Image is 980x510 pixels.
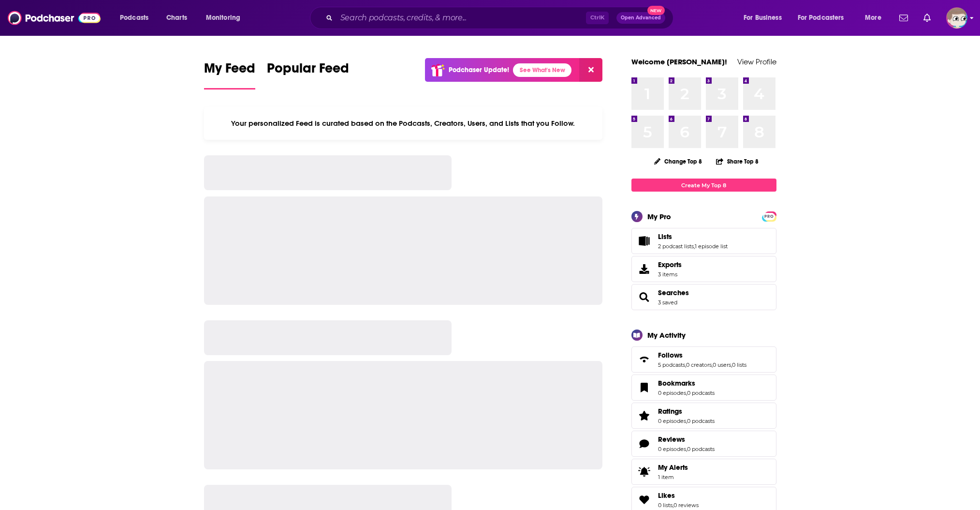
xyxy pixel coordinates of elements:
a: 5 podcasts [658,361,685,368]
button: Share Top 8 [716,152,759,171]
a: Searches [635,290,654,304]
a: 0 episodes [658,390,686,396]
a: 0 creators [686,361,712,368]
span: More [865,11,881,25]
input: Search podcasts, credits, & more... [336,10,586,26]
a: View Profile [737,57,776,66]
div: Search podcasts, credits, & more... [319,7,683,29]
a: Create My Top 8 [631,179,776,192]
span: , [686,446,687,452]
a: Searches [658,288,689,297]
button: open menu [791,10,858,26]
span: 3 items [658,271,682,278]
a: Popular Feed [267,60,349,90]
span: Podcasts [120,11,148,25]
a: 1 episode list [695,243,728,250]
a: Bookmarks [635,381,654,394]
div: Your personalized Feed is curated based on the Podcasts, Creators, Users, and Lists that you Follow. [204,107,603,140]
span: Exports [658,260,682,269]
a: 0 users [713,361,731,368]
span: Lists [658,232,672,241]
button: Show profile menu [946,7,967,29]
a: Follows [658,351,746,360]
a: PRO [763,212,775,220]
button: open menu [737,10,794,26]
a: Likes [658,491,699,500]
a: Bookmarks [658,379,715,388]
span: , [731,361,732,368]
a: 2 podcast lists [658,243,694,250]
a: 0 episodes [658,418,686,424]
a: Ratings [635,409,654,422]
a: My Feed [204,60,255,90]
span: For Podcasters [798,11,844,25]
span: Bookmarks [631,375,776,401]
span: Follows [631,346,776,373]
a: Reviews [658,435,715,444]
a: Charts [160,10,193,26]
span: , [694,243,695,250]
span: Ratings [631,403,776,429]
span: My Alerts [658,463,688,472]
span: Logged in as JeremyBonds [946,7,967,29]
span: Ratings [658,407,682,416]
span: , [712,361,713,368]
span: Likes [658,491,675,500]
span: Lists [631,228,776,254]
span: PRO [763,213,775,220]
button: Open AdvancedNew [616,12,665,24]
a: 0 podcasts [687,446,715,452]
img: User Profile [946,7,967,29]
a: 0 episodes [658,446,686,452]
a: 0 lists [658,502,673,509]
a: Welcome [PERSON_NAME]! [631,57,727,66]
button: open menu [113,10,161,26]
span: , [685,361,686,368]
span: Ctrl K [586,12,609,24]
span: Monitoring [206,11,240,25]
span: Searches [631,284,776,310]
a: 0 reviews [673,502,699,509]
a: 0 podcasts [687,418,715,424]
a: See What's New [513,63,571,77]
span: Open Advanced [621,15,661,20]
span: Charts [166,11,187,25]
span: 1 item [658,474,688,480]
span: Popular Feed [267,60,349,82]
span: Bookmarks [658,379,695,388]
span: , [686,390,687,396]
a: Ratings [658,407,715,416]
a: Reviews [635,437,654,450]
span: Reviews [658,435,685,444]
a: 3 saved [658,299,677,306]
a: Show notifications dropdown [895,10,912,26]
a: Follows [635,353,654,366]
span: Reviews [631,431,776,457]
button: Change Top 8 [648,155,708,167]
a: My Alerts [631,459,776,485]
span: Exports [635,262,654,276]
span: Follows [658,351,683,360]
a: Show notifications dropdown [920,10,935,26]
button: open menu [199,10,253,26]
p: Podchaser Update! [449,66,509,74]
img: Podchaser - Follow, Share and Rate Podcasts [8,9,101,27]
span: New [647,6,665,15]
div: My Pro [647,212,671,221]
span: , [686,418,687,424]
span: My Alerts [635,465,654,479]
span: My Feed [204,60,255,82]
button: open menu [858,10,893,26]
a: 0 lists [732,361,746,368]
span: , [673,502,673,509]
a: 0 podcasts [687,390,715,396]
span: For Business [744,11,782,25]
a: Lists [635,234,654,248]
a: Likes [635,493,654,507]
a: Exports [631,256,776,282]
div: My Activity [647,330,686,340]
